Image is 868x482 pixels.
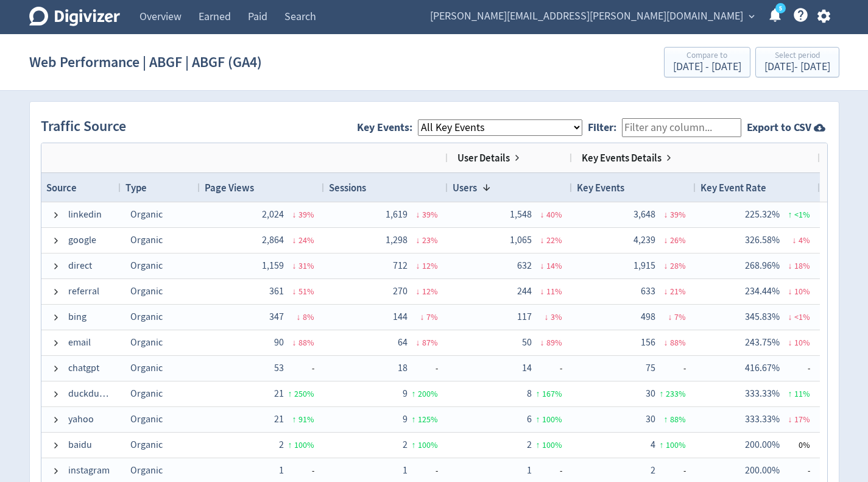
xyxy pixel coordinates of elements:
[298,286,314,297] span: 51 %
[745,464,780,477] span: 200.00%
[651,439,655,451] span: 4
[673,51,741,62] div: Compare to
[130,413,163,425] span: Organic
[527,464,532,477] span: 1
[746,11,757,22] span: expand_more
[527,439,532,451] span: 2
[660,439,664,450] span: ↑
[664,260,668,271] span: ↓
[298,260,314,271] span: 31 %
[416,286,420,297] span: ↓
[329,181,366,194] span: Sessions
[646,388,655,400] span: 30
[764,51,830,62] div: Select period
[700,181,766,194] span: Key Event Rate
[788,337,792,348] span: ↓
[430,7,743,26] span: [PERSON_NAME][EMAIL_ADDRESS][PERSON_NAME][DOMAIN_NAME]
[522,362,532,374] span: 14
[279,439,284,451] span: 2
[262,260,284,272] span: 1,159
[670,337,686,348] span: 88 %
[745,285,780,297] span: 234.44%
[422,260,438,271] span: 12 %
[130,234,163,246] span: Organic
[457,151,510,165] span: User Details
[68,305,86,329] span: bing
[775,3,786,13] a: 5
[664,337,668,348] span: ↓
[540,260,545,271] span: ↓
[298,337,314,348] span: 88 %
[633,260,655,272] span: 1,915
[298,414,314,425] span: 91 %
[764,62,830,73] div: [DATE] - [DATE]
[666,388,686,399] span: 233 %
[269,285,284,297] span: 361
[130,439,163,451] span: Organic
[130,311,163,323] span: Organic
[292,337,297,348] span: ↓
[670,209,686,220] span: 39 %
[68,280,99,303] span: referral
[664,209,668,220] span: ↓
[269,311,284,323] span: 347
[794,388,810,399] span: 11 %
[386,234,408,246] span: 1,298
[294,388,314,399] span: 250 %
[68,382,110,406] span: duckduckgo
[641,336,655,349] span: 156
[303,311,314,322] span: 8 %
[418,414,438,425] span: 125 %
[794,286,810,297] span: 10 %
[527,413,532,425] span: 6
[274,413,284,425] span: 21
[540,337,545,348] span: ↓
[517,285,532,297] span: 244
[298,209,314,220] span: 39 %
[788,388,792,399] span: ↑
[298,235,314,246] span: 24 %
[68,229,96,252] span: google
[670,260,686,271] span: 28 %
[551,311,562,322] span: 3 %
[745,311,780,323] span: 345.83%
[527,388,532,400] span: 8
[582,151,662,165] span: Key Events Details
[522,336,532,349] span: 50
[788,414,792,425] span: ↓
[517,260,532,272] span: 632
[292,235,297,246] span: ↓
[641,285,655,297] span: 633
[755,47,839,77] button: Select period[DATE]- [DATE]
[546,337,562,348] span: 89 %
[292,414,297,425] span: ↑
[130,260,163,272] span: Organic
[297,311,301,322] span: ↓
[651,464,655,477] span: 2
[288,388,292,399] span: ↑
[747,120,811,135] strong: Export to CSV
[622,118,741,137] input: Filter any column...
[420,311,425,322] span: ↓
[540,286,545,297] span: ↓
[542,414,562,425] span: 100 %
[780,356,810,380] span: -
[646,362,655,374] span: 75
[422,286,438,297] span: 12 %
[422,209,438,220] span: 39 %
[794,311,810,322] span: <1 %
[670,286,686,297] span: 21 %
[68,203,102,227] span: linkedin
[536,439,540,450] span: ↑
[546,260,562,271] span: 14 %
[205,181,254,194] span: Page Views
[664,286,668,297] span: ↓
[416,337,420,348] span: ↓
[274,336,284,349] span: 90
[416,209,420,220] span: ↓
[130,388,163,400] span: Organic
[29,43,262,82] h1: Web Performance | ABGF | ABGF (GA4)
[68,408,94,431] span: yahoo
[666,439,686,450] span: 100 %
[284,356,314,380] span: -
